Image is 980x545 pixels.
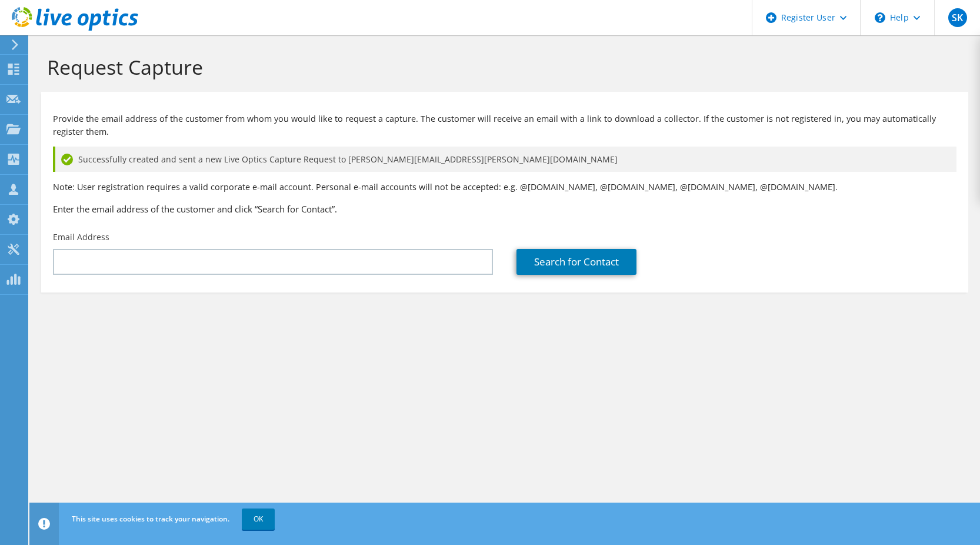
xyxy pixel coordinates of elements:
[875,12,885,23] svg: \n
[53,202,956,215] h3: Enter the email address of the customer and click “Search for Contact”.
[53,112,956,138] p: Provide the email address of the customer from whom you would like to request a capture. The cust...
[948,8,967,27] span: SK
[53,181,956,194] p: Note: User registration requires a valid corporate e-mail account. Personal e-mail accounts will ...
[53,231,109,243] label: Email Address
[47,55,956,79] h1: Request Capture
[242,509,275,530] a: OK
[72,514,229,524] span: This site uses cookies to track your navigation.
[516,249,636,275] a: Search for Contact
[78,153,618,166] span: Successfully created and sent a new Live Optics Capture Request to [PERSON_NAME][EMAIL_ADDRESS][P...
